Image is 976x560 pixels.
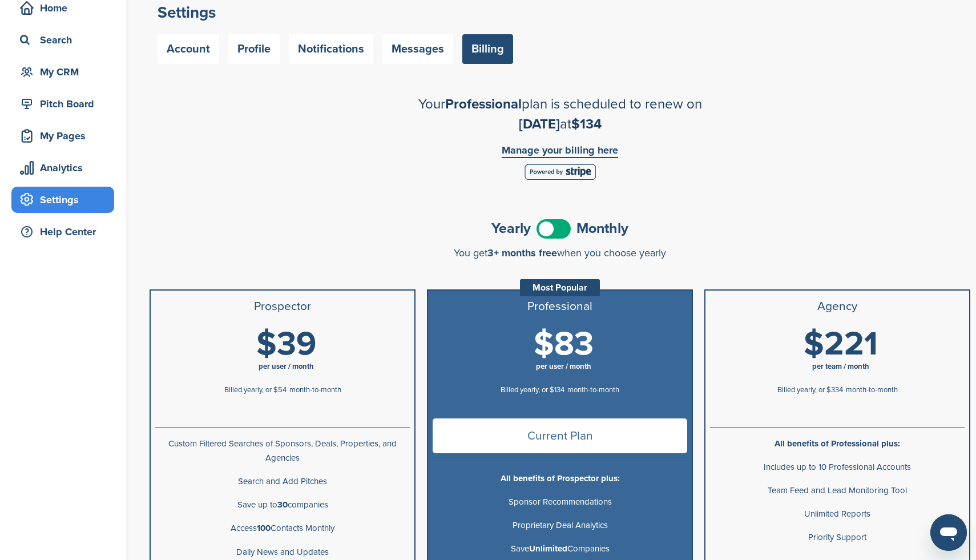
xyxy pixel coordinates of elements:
[11,123,114,149] a: My Pages
[289,385,341,394] span: month-to-month
[17,190,114,210] div: Settings
[519,116,560,132] span: [DATE]
[11,59,114,85] a: My CRM
[567,385,619,394] span: month-to-month
[158,34,219,64] a: Account
[259,362,314,371] span: per user / month
[710,530,965,545] p: Priority Support
[11,27,114,53] a: Search
[277,499,288,510] b: 30
[812,362,869,371] span: per team / month
[462,34,513,64] a: Billing
[777,385,843,394] span: Billed yearly, or $334
[525,164,596,180] img: Stripe
[445,96,522,112] span: Professional
[158,2,962,23] h2: Settings
[155,300,410,313] h3: Prospector
[17,94,114,114] div: Pitch Board
[257,523,271,533] b: 100
[491,221,531,236] span: Yearly
[11,155,114,181] a: Analytics
[846,385,898,394] span: month-to-month
[11,187,114,213] a: Settings
[155,498,410,512] p: Save up to companies
[17,126,114,146] div: My Pages
[11,91,114,117] a: Pitch Board
[382,34,453,64] a: Messages
[930,514,967,551] iframe: Button to launch messaging window
[775,438,900,449] b: All benefits of Professional plus:
[224,385,287,394] span: Billed yearly, or $54
[256,324,316,364] span: $39
[433,418,687,453] span: Current Plan
[11,219,114,245] a: Help Center
[710,507,965,521] p: Unlimited Reports
[289,34,373,64] a: Notifications
[360,94,760,134] h2: Your plan is scheduled to renew on at
[17,30,114,50] div: Search
[710,300,965,313] h3: Agency
[804,324,878,364] span: $221
[576,221,628,236] span: Monthly
[501,473,620,484] b: All benefits of Prospector plus:
[155,437,410,465] p: Custom Filtered Searches of Sponsors, Deals, Properties, and Agencies
[155,545,410,559] p: Daily News and Updates
[534,324,594,364] span: $83
[502,145,618,158] a: Manage your billing here
[150,247,970,259] div: You get when you choose yearly
[520,279,600,296] div: Most Popular
[433,495,687,509] p: Sponsor Recommendations
[433,518,687,533] p: Proprietary Deal Analytics
[501,385,564,394] span: Billed yearly, or $134
[433,542,687,556] p: Save Companies
[529,543,567,554] b: Unlimited
[571,116,602,132] span: $134
[433,300,687,313] h3: Professional
[536,362,591,371] span: per user / month
[228,34,280,64] a: Profile
[17,62,114,82] div: My CRM
[710,460,965,474] p: Includes up to 10 Professional Accounts
[17,221,114,242] div: Help Center
[155,521,410,535] p: Access Contacts Monthly
[710,484,965,498] p: Team Feed and Lead Monitoring Tool
[17,158,114,178] div: Analytics
[487,247,557,259] span: 3+ months free
[155,474,410,489] p: Search and Add Pitches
